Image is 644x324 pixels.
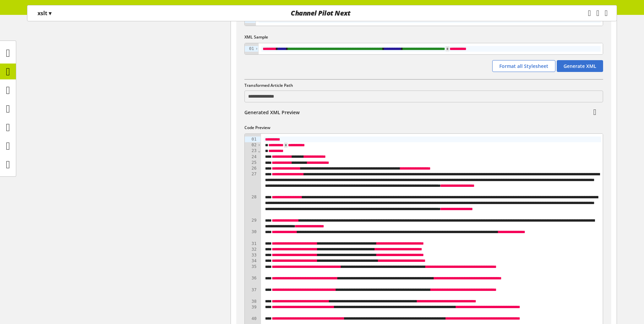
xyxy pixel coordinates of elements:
[245,299,258,304] div: 38
[245,264,258,275] div: 35
[245,229,258,241] div: 30
[245,304,258,316] div: 39
[245,160,258,166] div: 25
[245,142,258,148] div: 02
[244,82,293,88] span: Transformed Article Path
[38,9,51,17] p: xslt
[245,46,255,52] div: 01
[245,247,258,252] div: 32
[492,60,555,72] button: Format all Stylesheet
[258,143,261,147] span: Unfold line
[27,5,617,21] nav: main navigation
[245,136,258,142] div: 01
[557,60,603,72] button: Generate XML
[258,148,261,153] span: Fold line
[255,46,258,51] span: Unfold line
[245,275,258,287] div: 36
[564,63,596,70] span: Generate XML
[245,171,258,195] div: 27
[245,258,258,264] div: 34
[245,252,258,258] div: 33
[499,63,548,70] span: Format all Stylesheet
[49,9,51,17] span: ▾
[446,46,449,51] span: folded code
[245,148,258,154] div: 23
[245,154,258,160] div: 24
[245,241,258,247] div: 31
[244,105,587,119] div: Generated XML Preview
[245,194,258,218] div: 28
[244,122,603,133] h2: Code Preview
[244,26,603,43] h2: XML Sample
[245,287,258,299] div: 37
[245,218,258,229] div: 29
[284,143,288,148] span: folded code
[245,166,258,171] div: 26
